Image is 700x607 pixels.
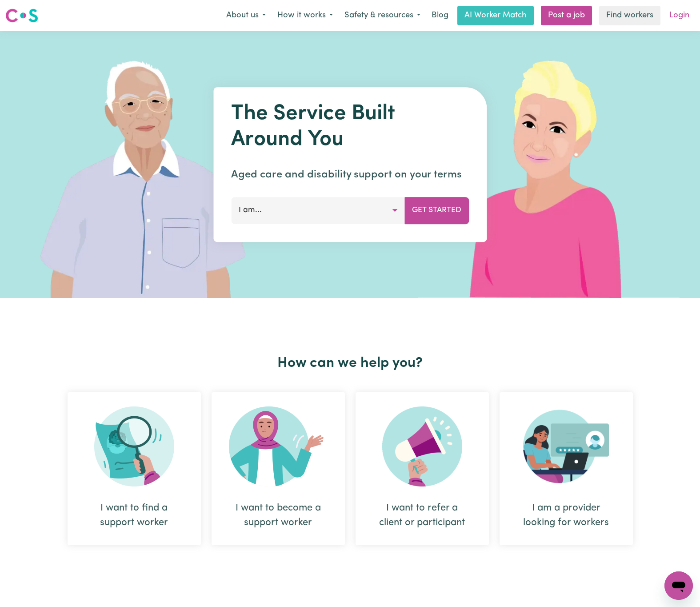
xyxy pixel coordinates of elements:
img: Refer [382,406,462,486]
p: Aged care and disability support on your terms [231,167,469,183]
a: Post a job [541,6,592,25]
div: I want to become a support worker [233,501,324,530]
a: Find workers [599,6,660,25]
div: I want to refer a client or participant [356,392,489,545]
img: Search [94,406,174,486]
iframe: Button to launch messaging window [664,571,693,600]
h1: The Service Built Around You [231,101,469,153]
a: AI Worker Match [457,6,534,25]
div: I want to find a support worker [68,392,201,545]
img: Provider [523,406,609,486]
div: I want to find a support worker [89,501,180,530]
button: Safety & resources [339,6,426,25]
a: Login [664,6,695,25]
div: I am a provider looking for workers [521,501,612,530]
div: I want to refer a client or participant [377,501,468,530]
div: I want to become a support worker [212,392,345,545]
img: Careseekers logo [5,8,38,24]
button: I am... [231,197,405,224]
h2: How can we help you? [62,355,638,372]
a: Careseekers logo [5,5,38,26]
button: Get Started [404,197,469,224]
button: How it works [272,6,339,25]
img: Become Worker [229,406,328,486]
div: I am a provider looking for workers [500,392,633,545]
button: About us [220,6,272,25]
a: Blog [426,6,454,25]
